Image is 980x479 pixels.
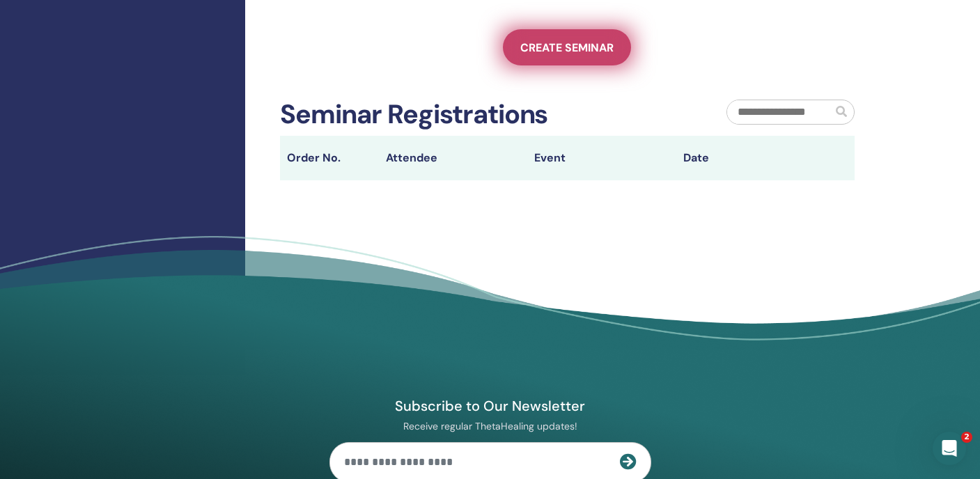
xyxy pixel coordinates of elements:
h2: Seminar Registrations [280,99,548,131]
span: 2 [961,432,972,443]
th: Date [676,136,825,180]
th: Event [527,136,676,180]
h4: Subscribe to Our Newsletter [329,397,651,415]
th: Attendee [379,136,527,180]
iframe: Intercom live chat [933,432,966,465]
a: Create seminar [503,29,631,65]
th: Order No. [280,136,379,180]
p: Receive regular ThetaHealing updates! [329,420,651,432]
span: Create seminar [520,40,614,55]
